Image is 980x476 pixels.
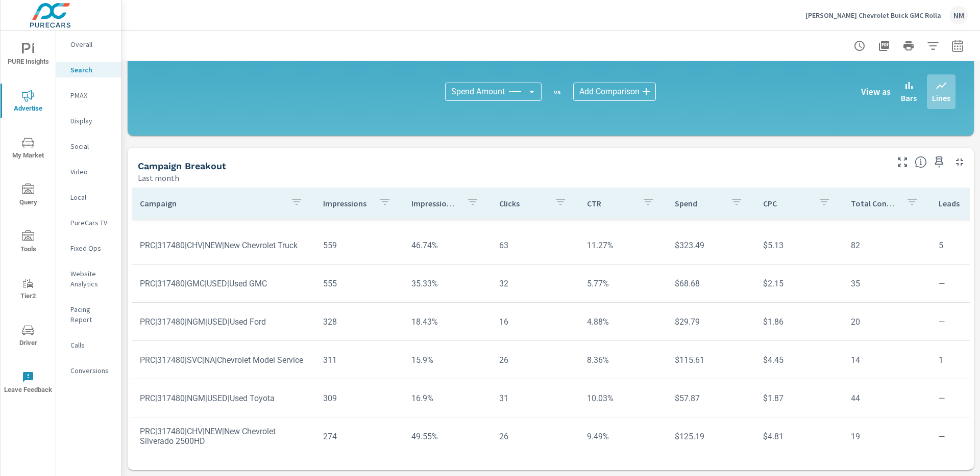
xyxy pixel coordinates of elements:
button: Print Report [898,36,919,56]
div: Local [56,190,121,205]
p: Impression Share [411,198,458,208]
span: My Market [4,137,53,162]
td: 5.77% [579,271,667,297]
td: 274 [315,424,403,449]
div: Pacing Report [56,302,121,327]
td: 4.88% [579,309,667,335]
span: Advertise [4,90,53,115]
td: $68.68 [667,271,754,297]
span: Tools [4,230,53,255]
p: Fixed Ops [70,243,113,253]
button: Select Date Range [947,36,968,56]
td: 82 [843,232,930,258]
button: Make Fullscreen [894,154,911,170]
td: PRC|317480|GMC|USED|Used GMC [132,271,315,297]
p: Impressions [323,198,370,208]
td: PRC|317480|NGM|USED|Used Toyota [132,385,315,411]
td: 9.49% [579,424,667,449]
td: 32 [491,271,579,297]
p: PureCars TV [70,218,113,228]
h5: Campaign Breakout [138,161,226,171]
p: Calls [70,340,113,350]
td: $57.87 [667,385,754,411]
td: 555 [315,271,403,297]
td: 14 [843,347,930,373]
p: Overall [70,39,113,49]
td: $5.13 [755,232,843,258]
button: "Export Report to PDF" [874,36,894,56]
div: nav menu [1,31,56,406]
td: 26 [491,347,579,373]
td: 31 [491,385,579,411]
td: 11.27% [579,232,667,258]
div: Spend Amount [445,83,542,101]
div: Add Comparison [573,83,656,101]
td: $125.19 [667,424,754,449]
td: 18.43% [403,309,491,335]
td: $4.81 [755,424,843,449]
p: Social [70,141,113,151]
span: Tier2 [4,277,53,302]
p: CTR [587,198,634,208]
span: Query [4,183,53,208]
div: Overall [56,37,121,52]
td: $2.15 [755,271,843,297]
td: 559 [315,232,403,258]
p: Local [70,192,113,202]
button: Apply Filters [923,36,943,56]
p: Spend [675,198,722,208]
div: Website Analytics [56,266,121,292]
div: Conversions [56,363,121,378]
div: Social [56,139,121,154]
p: Video [70,167,113,177]
p: [PERSON_NAME] Chevrolet Buick GMC Rolla [805,11,941,20]
td: $29.79 [667,309,754,335]
td: 20 [843,309,930,335]
p: vs [542,87,573,96]
div: PureCars TV [56,215,121,230]
span: Add Comparison [579,87,640,97]
td: 35 [843,271,930,297]
td: 309 [315,385,403,411]
p: PMAX [70,90,113,100]
div: Search [56,62,121,77]
span: Driver [4,324,53,349]
td: 15.9% [403,347,491,373]
td: $1.87 [755,385,843,411]
p: Conversions [70,365,113,376]
p: Pacing Report [70,304,113,325]
td: 46.74% [403,232,491,258]
button: Minimize Widget [951,154,968,170]
td: 19 [843,424,930,449]
p: Website Analytics [70,269,113,289]
td: 44 [843,385,930,411]
span: PURE Insights [4,43,53,68]
td: PRC|317480|CHV|NEW|New Chevrolet Silverado 2500HD [132,418,315,454]
p: Clicks [499,198,546,208]
p: Last month [138,172,179,184]
td: 26 [491,424,579,449]
td: PRC|317480|SVC|NA|Chevrolet Model Service [132,347,315,373]
td: $323.49 [667,232,754,258]
span: Save this to your personalized report [931,154,947,170]
div: Calls [56,337,121,353]
h6: View as [861,87,891,97]
p: Bars [901,92,917,104]
div: NM [949,6,968,24]
td: 8.36% [579,347,667,373]
td: 311 [315,347,403,373]
p: Total Conversions [851,198,898,208]
p: Campaign [140,198,282,208]
td: 328 [315,309,403,335]
td: PRC|317480|NGM|USED|Used Ford [132,309,315,335]
div: Video [56,164,121,179]
span: Leave Feedback [4,371,53,396]
p: CPC [763,198,810,208]
p: Search [70,65,113,75]
td: 16.9% [403,385,491,411]
td: 35.33% [403,271,491,297]
td: 63 [491,232,579,258]
div: Display [56,113,121,128]
td: 49.55% [403,424,491,449]
p: Lines [932,92,950,104]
